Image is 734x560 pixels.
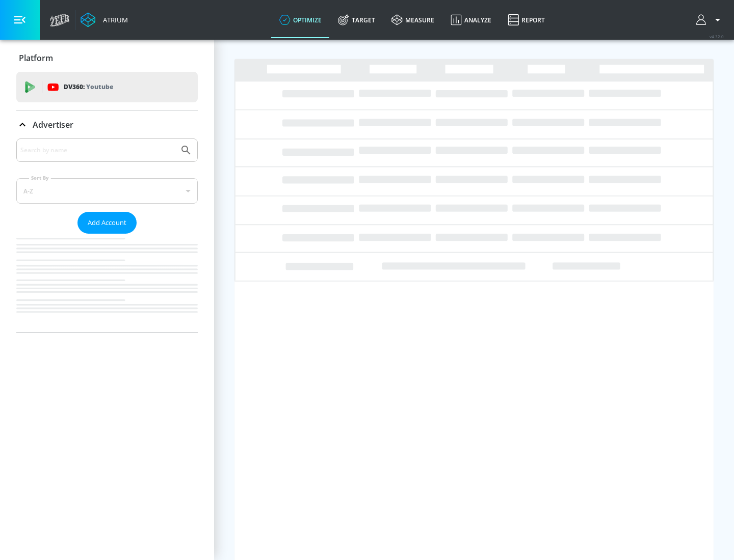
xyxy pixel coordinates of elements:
div: DV360: Youtube [16,72,198,102]
div: Advertiser [16,138,198,332]
button: Add Account [77,212,137,234]
a: Atrium [81,12,128,27]
label: Sort By [29,175,51,181]
a: measure [383,2,442,38]
a: Analyze [442,2,500,38]
nav: list of Advertiser [16,234,198,332]
p: Youtube [86,81,113,92]
input: Search by name [20,144,175,157]
div: Advertiser [16,110,198,139]
a: Target [330,2,383,38]
div: A-Z [16,178,198,204]
p: DV360: [64,81,113,93]
span: v 4.32.0 [710,34,724,39]
p: Platform [19,52,53,64]
div: Platform [16,44,198,72]
a: Report [500,2,553,38]
div: Atrium [99,15,128,24]
a: optimize [271,2,330,38]
p: Advertiser [33,119,73,130]
span: Add Account [88,217,126,229]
